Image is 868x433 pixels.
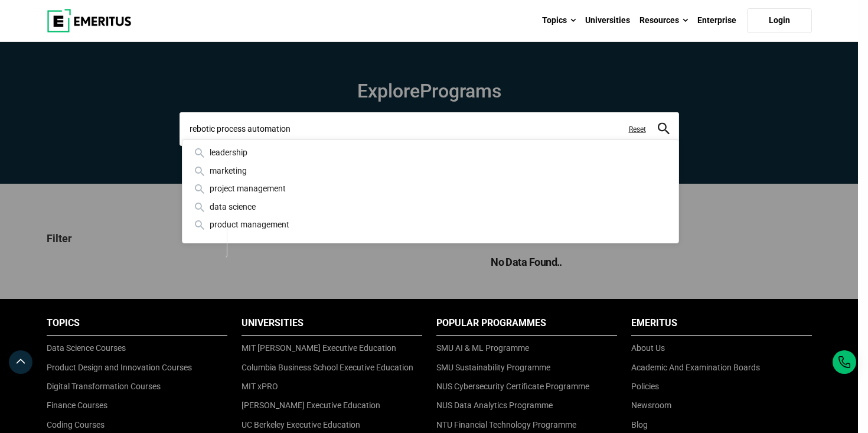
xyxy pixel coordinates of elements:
a: Reset search [629,124,646,134]
p: Filter [47,219,217,258]
div: data science [192,200,669,213]
button: search [658,122,670,136]
input: search-page [180,112,679,145]
div: product management [192,218,669,231]
a: Login [747,8,812,33]
div: marketing [192,164,669,177]
div: project management [192,182,669,195]
a: search [658,125,670,136]
div: leadership [192,146,669,159]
